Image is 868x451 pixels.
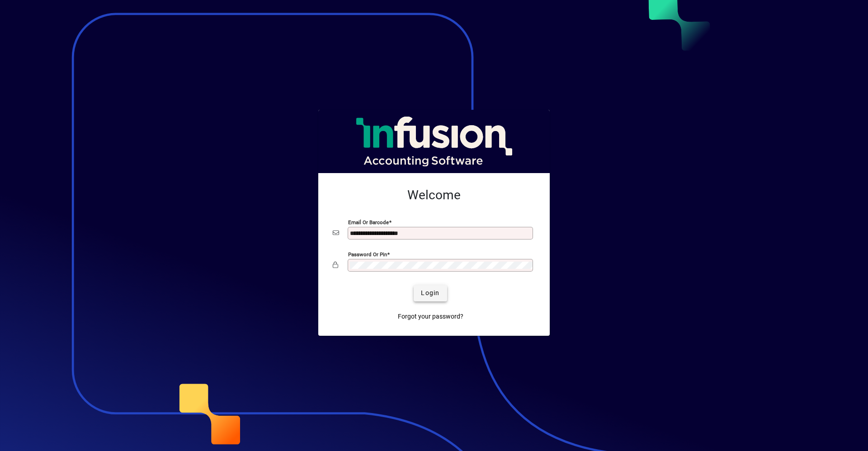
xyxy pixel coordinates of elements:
[398,312,463,321] span: Forgot your password?
[414,285,447,301] button: Login
[421,288,439,298] span: Login
[348,251,387,257] mat-label: Password or Pin
[394,309,467,325] a: Forgot your password?
[348,219,389,225] mat-label: Email or Barcode
[333,188,535,203] h2: Welcome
